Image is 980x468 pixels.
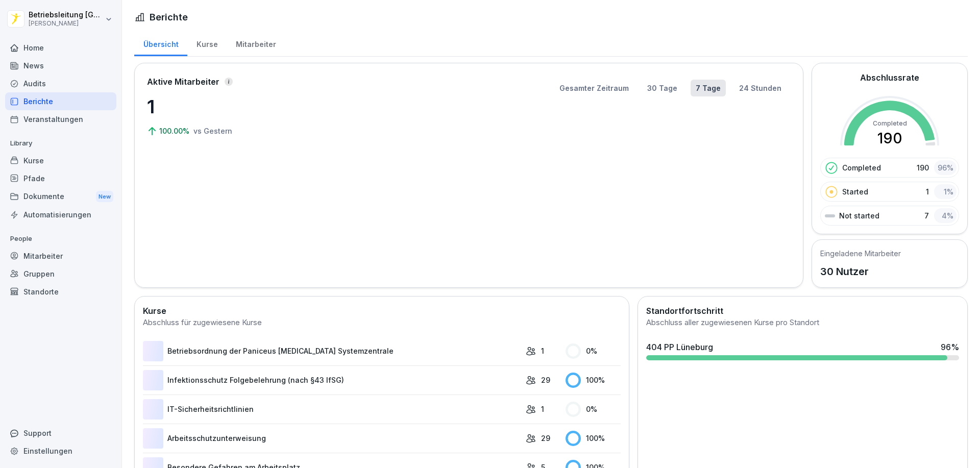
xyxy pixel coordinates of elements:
a: Audits [5,75,116,92]
a: Kurse [5,152,116,169]
a: Automatisierungen [5,206,116,224]
h1: Berichte [150,10,188,24]
div: 1 % [934,184,957,199]
p: 30 Nutzer [820,264,901,279]
button: Gesamter Zeitraum [554,80,634,96]
p: 1 [926,186,929,197]
a: Mitarbeiter [227,30,285,56]
button: 30 Tage [642,80,682,96]
p: Betriebsleitung [GEOGRAPHIC_DATA] [29,11,103,19]
p: 7 [924,210,929,221]
h2: Standortfortschritt [646,305,959,317]
div: Support [5,424,116,442]
a: Pfade [5,169,116,187]
a: Veranstaltungen [5,110,116,128]
a: Infektionsschutz Folgebelehrung (nach §43 IfSG) [143,370,521,390]
p: 1 [541,346,544,356]
a: Mitarbeiter [5,247,116,265]
button: 24 Stunden [734,80,787,96]
a: Übersicht [134,30,187,56]
p: vs Gestern [193,126,232,136]
h2: Abschlussrate [860,71,919,84]
p: Aktive Mitarbeiter [147,76,219,88]
div: 96 % [941,341,959,353]
div: Abschluss für zugewiesene Kurse [143,317,621,329]
p: Completed [842,162,881,173]
a: Arbeitsschutzunterweisung [143,428,521,449]
div: 96 % [934,160,957,175]
div: 100 % [566,431,621,446]
a: 404 PP Lüneburg96% [642,337,963,364]
div: 0 % [566,402,621,417]
a: Kurse [187,30,227,56]
a: IT-Sicherheitsrichtlinien [143,399,521,420]
p: 190 [917,162,929,173]
p: Library [5,135,116,152]
a: Betriebsordnung der Paniceus [MEDICAL_DATA] Systemzentrale [143,341,521,361]
p: Not started [839,210,879,221]
p: People [5,231,116,247]
button: 7 Tage [691,80,726,96]
a: Home [5,39,116,57]
div: Abschluss aller zugewiesenen Kurse pro Standort [646,317,959,329]
p: Started [842,186,868,197]
a: Einstellungen [5,442,116,460]
p: [PERSON_NAME] [29,20,103,27]
a: Berichte [5,92,116,110]
a: News [5,57,116,75]
a: Gruppen [5,265,116,283]
h5: Eingeladene Mitarbeiter [820,248,901,259]
div: New [96,191,113,203]
p: 1 [147,93,249,120]
h2: Kurse [143,305,621,317]
p: 29 [541,433,550,444]
div: 100 % [566,373,621,388]
p: 100.00% [159,126,191,136]
div: Dokumente [5,187,116,206]
div: 4 % [934,208,957,223]
div: 404 PP Lüneburg [646,341,713,353]
a: DokumenteNew [5,187,116,206]
p: 29 [541,375,550,385]
a: Standorte [5,283,116,301]
div: 0 % [566,343,621,359]
p: 1 [541,404,544,414]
